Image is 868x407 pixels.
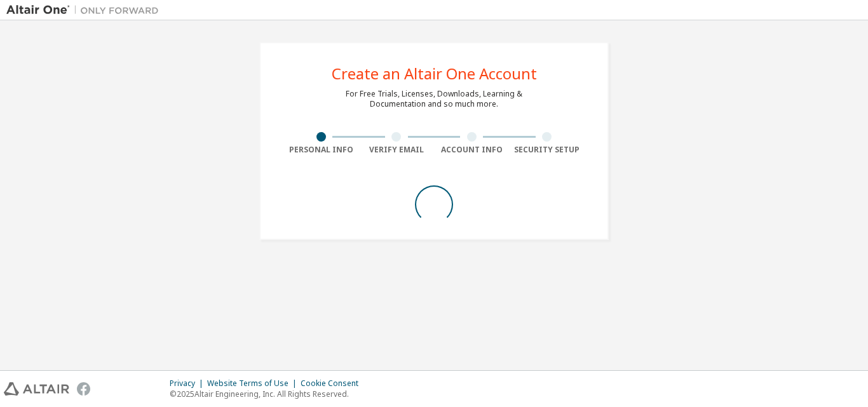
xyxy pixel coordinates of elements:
[77,382,90,396] img: facebook.svg
[434,145,510,155] div: Account Info
[4,382,69,396] img: altair_logo.svg
[283,145,359,155] div: Personal Info
[346,89,522,109] div: For Free Trials, Licenses, Downloads, Learning & Documentation and so much more.
[170,389,366,399] p: © 2025 Altair Engineering, Inc. All Rights Reserved.
[207,378,301,389] div: Website Terms of Use
[170,378,207,389] div: Privacy
[510,145,585,155] div: Security Setup
[6,4,165,17] img: Altair One
[332,66,537,81] div: Create an Altair One Account
[301,378,366,389] div: Cookie Consent
[359,145,435,155] div: Verify Email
